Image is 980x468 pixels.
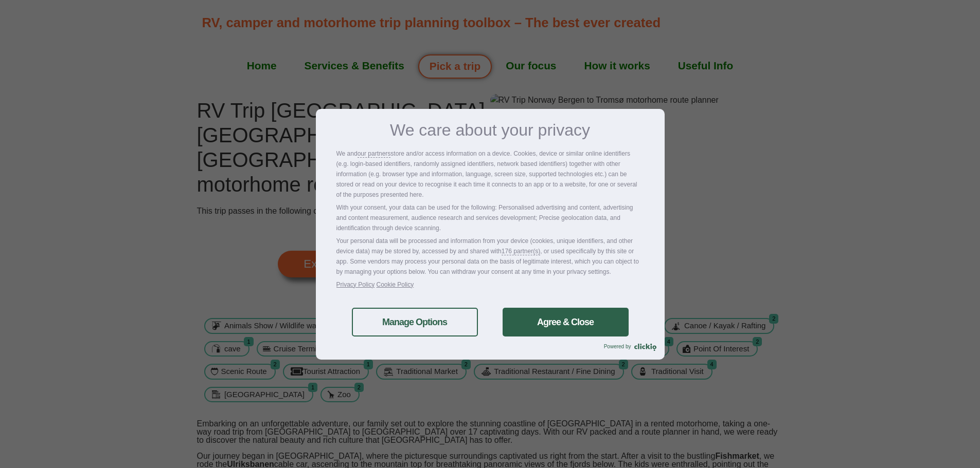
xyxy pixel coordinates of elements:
a: our partners [358,148,391,159]
p: With your consent, your data can be used for the following: Personalised advertising and content,... [336,202,644,233]
h3: We care about your privacy [336,122,644,138]
a: Manage Options [352,308,478,336]
p: Your personal data will be processed and information from your device (cookies, unique identifier... [336,236,644,277]
a: Agree & Close [503,308,629,336]
p: We and store and/or access information on a device. Cookies, device or similar online identifiers... [336,148,644,200]
a: 176 partner(s) [502,246,540,256]
span: Powered by [604,344,634,349]
a: Cookie Policy [377,281,414,288]
a: Privacy Policy [336,281,375,288]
